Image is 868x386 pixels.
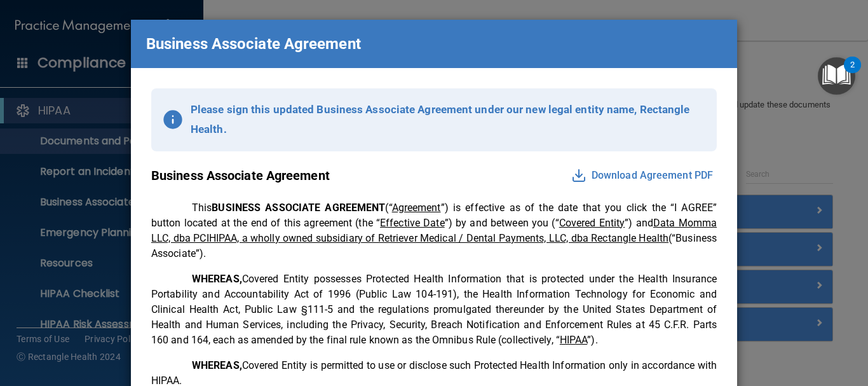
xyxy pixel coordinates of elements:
[392,202,441,214] u: Agreement
[850,65,855,81] div: 2
[559,217,625,229] u: Covered Entity
[567,165,717,186] button: Download Agreement PDF
[192,273,242,285] span: WHEREAS,
[648,296,853,347] iframe: Drift Widget Chat Controller
[380,217,445,229] u: Effective Date
[818,57,855,95] button: Open Resource Center, 2 new notifications
[191,100,705,140] p: Please sign this updated Business Associate Agreement under our new legal entity name, Rectangle ...
[212,202,385,214] span: BUSINESS ASSOCIATE AGREEMENT
[151,200,717,261] p: This (“ ”) is effective as of the date that you click the “I AGREE” button located at the end of ...
[192,359,242,371] span: WHEREAS,
[560,334,588,346] u: HIPAA
[146,30,361,58] p: Business Associate Agreement
[151,164,330,188] p: Business Associate Agreement
[151,272,717,348] p: Covered Entity possesses Protected Health Information that is protected under the Health Insuranc...
[151,217,717,244] u: Data Momma LLC, dba PCIHIPAA, a wholly owned subsidiary of Retriever Medical / Dental Payments, L...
